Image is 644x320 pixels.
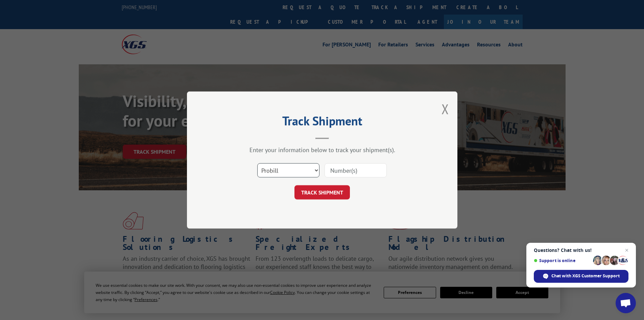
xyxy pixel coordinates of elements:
[294,185,350,199] button: TRACK SHIPMENT
[534,258,591,263] span: Support is online
[221,116,424,129] h2: Track Shipment
[616,293,636,313] div: Open chat
[221,146,424,154] div: Enter your information below to track your shipment(s).
[442,100,449,118] button: Close modal
[623,246,631,254] span: Close chat
[325,163,387,177] input: Number(s)
[551,273,620,279] span: Chat with XGS Customer Support
[534,248,628,253] span: Questions? Chat with us!
[534,270,628,283] div: Chat with XGS Customer Support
